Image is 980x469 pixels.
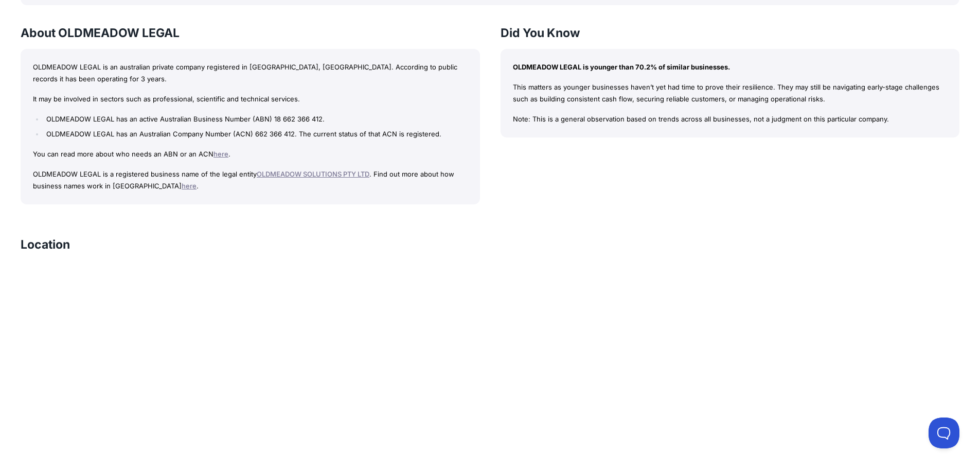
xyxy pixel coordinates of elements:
[33,168,468,192] p: OLDMEADOW LEGAL is a registered business name of the legal entity . Find out more about how busin...
[213,150,228,158] a: here
[21,237,70,252] h3: Location
[513,113,948,125] p: Note: This is a general observation based on trends across all businesses, not a judgment on this...
[513,61,948,73] p: OLDMEADOW LEGAL is younger than 70.2% of similar businesses.
[33,61,468,85] p: OLDMEADOW LEGAL is an australian private company registered in [GEOGRAPHIC_DATA], [GEOGRAPHIC_DAT...
[501,26,960,41] h3: Did You Know
[513,81,948,105] p: This matters as younger businesses haven’t yet had time to prove their resilience. They may still...
[33,148,468,160] p: You can read more about who needs an ABN or an ACN .
[257,170,369,178] a: OLDMEADOW SOLUTIONS PTY LTD
[44,128,467,140] li: OLDMEADOW LEGAL has an Australian Company Number (ACN) 662 366 412. The current status of that AC...
[21,26,480,41] h3: About OLDMEADOW LEGAL
[44,113,467,125] li: OLDMEADOW LEGAL has an active Australian Business Number (ABN) 18 662 366 412.
[929,418,959,448] iframe: Toggle Customer Support
[182,182,197,190] a: here
[33,93,468,105] p: It may be involved in sectors such as professional, scientific and technical services.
